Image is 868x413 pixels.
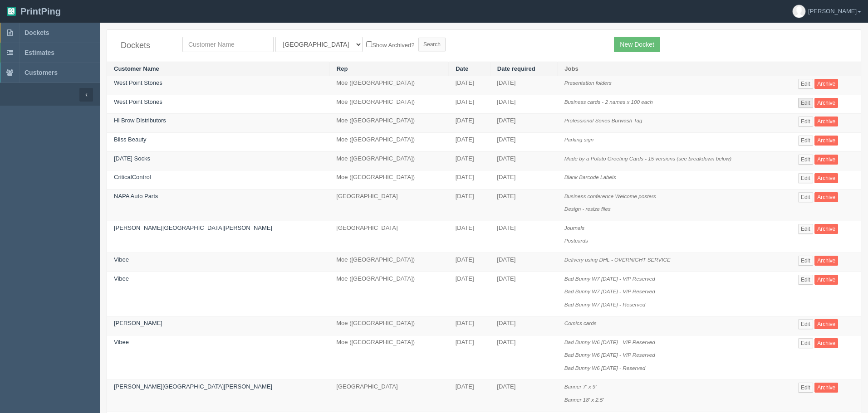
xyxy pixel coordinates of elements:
td: [DATE] [449,170,490,189]
img: avatar_default-7531ab5dedf162e01f1e0bb0964e6a185e93c5c22dfe317fb01d7f8cd2b1632c.jpg [793,5,805,18]
i: Made by a Potato Greeting Cards - 15 versions (see breakdown below) [564,155,731,161]
td: Moe ([GEOGRAPHIC_DATA]) [329,272,448,316]
i: Presentation folders [564,80,612,86]
a: Edit [798,383,813,393]
td: [GEOGRAPHIC_DATA] [329,189,448,221]
i: Banner 7' x 9' [564,384,597,389]
a: Date required [497,65,535,72]
a: Archive [814,136,838,146]
td: [DATE] [449,76,490,95]
i: Design - resize files [564,206,611,212]
a: Date [456,65,468,72]
a: Edit [798,173,813,183]
span: Customers [25,69,58,76]
a: Archive [814,79,838,89]
a: West Point Stones [114,79,162,86]
h4: Dockets [121,41,169,50]
td: Moe ([GEOGRAPHIC_DATA]) [329,76,448,95]
a: NAPA Auto Parts [114,193,158,199]
td: Moe ([GEOGRAPHIC_DATA]) [329,95,448,114]
td: [DATE] [449,316,490,335]
a: Archive [814,173,838,183]
a: Edit [798,155,813,165]
i: Postcards [564,238,588,243]
i: Banner 18' x 2.5' [564,397,604,403]
td: [DATE] [490,272,557,316]
i: Bad Bunny W7 [DATE] - Reserved [564,301,645,307]
td: [GEOGRAPHIC_DATA] [329,221,448,253]
td: [DATE] [449,133,490,152]
td: [DATE] [490,133,557,152]
i: Bad Bunny W6 [DATE] - VIP Reserved [564,339,655,345]
td: [DATE] [449,189,490,221]
a: Edit [798,98,813,108]
i: Blank Barcode Labels [564,174,616,180]
td: Moe ([GEOGRAPHIC_DATA]) [329,151,448,170]
th: Jobs [558,62,791,76]
a: Vibee [114,275,129,282]
span: Estimates [25,49,54,56]
a: Hi Brow Distributors [114,117,166,124]
td: [DATE] [449,114,490,133]
td: Moe ([GEOGRAPHIC_DATA]) [329,133,448,152]
input: Customer Name [182,37,274,52]
td: [DATE] [449,253,490,272]
span: Dockets [25,29,49,36]
td: Moe ([GEOGRAPHIC_DATA]) [329,114,448,133]
i: Business cards - 2 names x 100 each [564,99,653,105]
a: Customer Name [114,65,159,72]
a: Archive [814,256,838,266]
td: [DATE] [490,76,557,95]
a: West Point Stones [114,98,162,105]
label: Show Archived? [366,39,414,50]
td: [DATE] [449,95,490,114]
i: Parking sign [564,136,593,142]
input: Search [418,38,446,51]
i: Delivery using DHL - OVERNIGHT SERVICE [564,257,671,262]
td: [DATE] [490,316,557,335]
a: Archive [814,224,838,234]
td: [DATE] [490,221,557,253]
td: [DATE] [449,221,490,253]
td: [DATE] [490,151,557,170]
i: Business conference Welcome posters [564,193,656,199]
td: [DATE] [490,114,557,133]
td: [DATE] [449,272,490,316]
td: [DATE] [449,380,490,412]
td: Moe ([GEOGRAPHIC_DATA]) [329,170,448,189]
td: [DATE] [490,189,557,221]
a: Edit [798,275,813,285]
i: Bad Bunny W6 [DATE] - Reserved [564,365,645,371]
a: CriticalControl [114,174,151,180]
a: Edit [798,136,813,146]
a: Archive [814,155,838,165]
td: [DATE] [490,253,557,272]
a: Edit [798,338,813,348]
td: Moe ([GEOGRAPHIC_DATA]) [329,335,448,380]
i: Bad Bunny W7 [DATE] - VIP Reserved [564,288,655,294]
td: [DATE] [490,335,557,380]
td: Moe ([GEOGRAPHIC_DATA]) [329,316,448,335]
i: Bad Bunny W7 [DATE] - VIP Reserved [564,276,655,282]
i: Comics cards [564,320,597,326]
a: Edit [798,79,813,89]
i: Journals [564,225,584,231]
a: Vibee [114,339,129,345]
a: Bliss Beauty [114,136,147,143]
td: Moe ([GEOGRAPHIC_DATA]) [329,253,448,272]
a: Edit [798,319,813,329]
a: Rep [337,65,348,72]
a: Archive [814,338,838,348]
td: [DATE] [490,380,557,412]
a: Archive [814,383,838,393]
i: Professional Series Burwash Tag [564,117,642,123]
a: [PERSON_NAME][GEOGRAPHIC_DATA][PERSON_NAME] [114,383,272,390]
input: Show Archived? [366,41,372,47]
td: [DATE] [490,95,557,114]
a: Edit [798,256,813,266]
a: Vibee [114,256,129,263]
a: Archive [814,192,838,202]
a: [DATE] Socks [114,155,150,162]
a: Archive [814,319,838,329]
a: Archive [814,117,838,126]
